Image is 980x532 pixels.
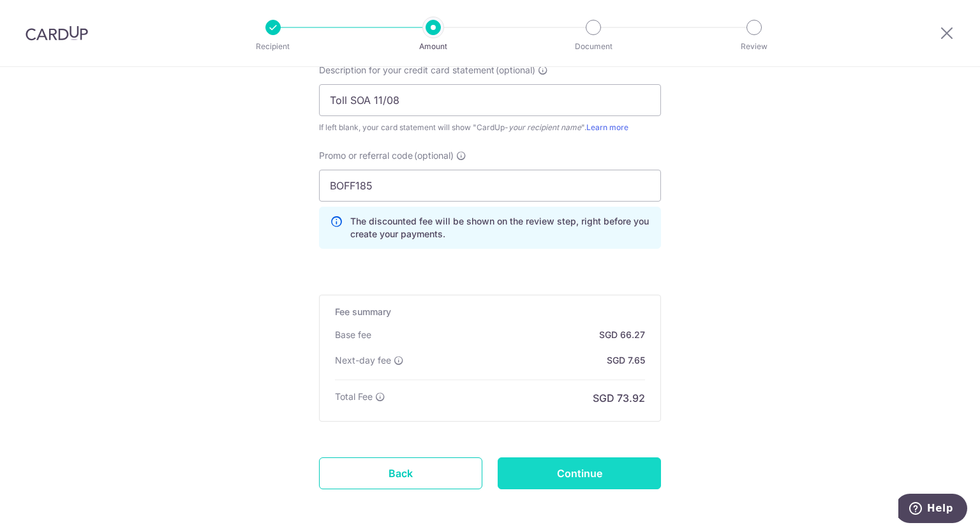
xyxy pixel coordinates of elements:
[319,84,661,116] input: Example: Rent
[607,354,645,367] p: SGD 7.65
[319,457,482,489] a: Back
[586,122,628,132] a: Learn more
[335,390,373,403] p: Total Fee
[707,40,801,53] p: Review
[26,26,88,41] img: CardUp
[593,390,645,406] p: SGD 73.92
[386,40,480,53] p: Amount
[509,122,581,132] i: your recipient name
[496,64,535,77] span: (optional)
[898,494,967,526] iframe: Opens a widget where you can find more information
[414,149,454,162] span: (optional)
[546,40,641,53] p: Document
[335,306,645,318] h5: Fee summary
[498,457,661,489] input: Continue
[350,215,650,240] p: The discounted fee will be shown on the review step, right before you create your payments.
[319,149,413,162] span: Promo or referral code
[319,121,661,134] div: If left blank, your card statement will show "CardUp- ".
[226,40,320,53] p: Recipient
[335,329,371,341] p: Base fee
[319,64,494,77] span: Description for your credit card statement
[599,329,645,341] p: SGD 66.27
[335,354,391,367] p: Next-day fee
